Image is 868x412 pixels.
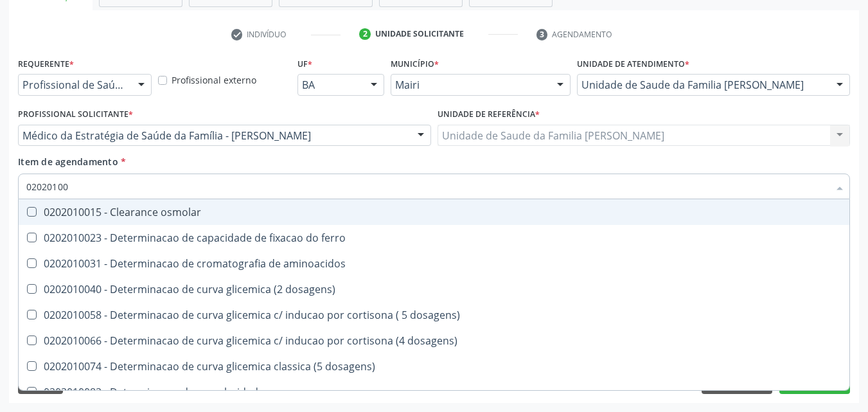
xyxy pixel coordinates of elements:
[438,105,540,125] label: Unidade de referência
[395,78,544,91] span: Mairi
[26,387,842,397] div: 0202010082 - Determinacao de osmolaridade
[391,54,439,74] label: Município
[26,361,842,372] div: 0202010074 - Determinacao de curva glicemica classica (5 dosagens)
[18,54,74,74] label: Requerente
[18,105,133,125] label: Profissional Solicitante
[577,54,689,74] label: Unidade de atendimento
[26,207,842,217] div: 0202010015 - Clearance osmolar
[359,28,371,40] div: 2
[26,258,842,269] div: 0202010031 - Determinacao de cromatografia de aminoacidos
[26,233,842,243] div: 0202010023 - Determinacao de capacidade de fixacao do ferro
[22,78,125,91] span: Profissional de Saúde
[26,284,842,294] div: 0202010040 - Determinacao de curva glicemica (2 dosagens)
[26,174,829,199] input: Buscar por procedimentos
[26,336,842,346] div: 0202010066 - Determinacao de curva glicemica c/ inducao por cortisona (4 dosagens)
[22,129,405,142] span: Médico da Estratégia de Saúde da Família - [PERSON_NAME]
[172,73,256,87] label: Profissional externo
[302,78,358,91] span: BA
[26,310,842,320] div: 0202010058 - Determinacao de curva glicemica c/ inducao por cortisona ( 5 dosagens)
[375,28,464,40] div: Unidade solicitante
[18,156,118,168] span: Item de agendamento
[581,78,824,91] span: Unidade de Saude da Familia [PERSON_NAME]
[297,54,312,74] label: UF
